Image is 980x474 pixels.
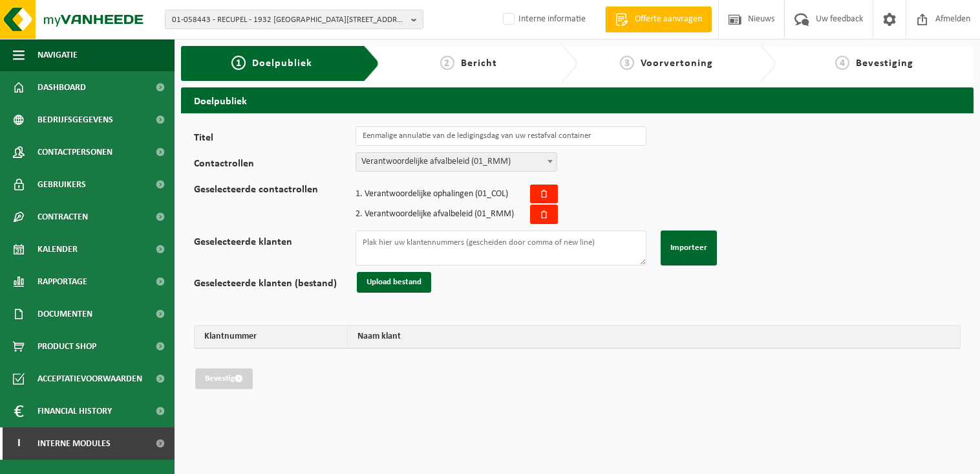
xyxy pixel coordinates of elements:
span: Verantwoordelijke afvalbeleid (01_RMM) [356,153,557,171]
span: 1 [356,189,360,199]
a: Offerte aanvragen [605,6,712,32]
span: Acceptatievoorwaarden [37,363,142,395]
span: Rapportage [37,265,87,298]
button: Importeer [661,231,717,265]
span: Bericht [461,58,497,69]
span: . Verantwoordelijke afvalbeleid (01_RMM) [356,210,514,219]
label: Titel [194,133,356,146]
span: 2 [356,209,360,219]
th: Klantnummer [195,326,348,348]
span: Gebruikers [37,168,86,201]
h2: Doelpubliek [181,87,974,113]
span: 1 [231,56,246,70]
label: Interne informatie [500,10,586,29]
span: Documenten [37,298,92,330]
span: Product Shop [37,330,96,363]
span: 4 [835,56,849,70]
label: Contactrollen [194,159,356,172]
button: 01-058443 - RECUPEL - 1932 [GEOGRAPHIC_DATA][STREET_ADDRESS] [165,10,423,29]
label: Geselecteerde klanten (bestand) [194,278,356,293]
span: 01-058443 - RECUPEL - 1932 [GEOGRAPHIC_DATA][STREET_ADDRESS] [172,10,406,30]
label: Geselecteerde contactrollen [194,185,356,224]
th: Naam klant [348,326,960,348]
span: Verantwoordelijke afvalbeleid (01_RMM) [356,152,557,172]
span: Interne modules [37,427,111,460]
label: Geselecteerde klanten [194,237,356,265]
span: Financial History [37,395,112,427]
span: Contracten [37,201,88,233]
span: 3 [620,56,634,70]
button: Bevestig [195,368,253,389]
span: Kalender [37,233,78,265]
span: Bedrijfsgegevens [37,104,113,136]
span: Dashboard [37,71,86,104]
span: Bevestiging [856,58,913,69]
span: Doelpubliek [252,58,312,69]
span: . Verantwoordelijke ophalingen (01_COL) [356,190,508,199]
span: Voorvertoning [641,58,713,69]
span: 2 [440,56,454,70]
button: Upload bestand [357,272,431,293]
span: Offerte aanvragen [632,13,705,26]
span: Contactpersonen [37,136,112,168]
span: I [13,427,25,460]
span: Navigatie [37,39,78,71]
